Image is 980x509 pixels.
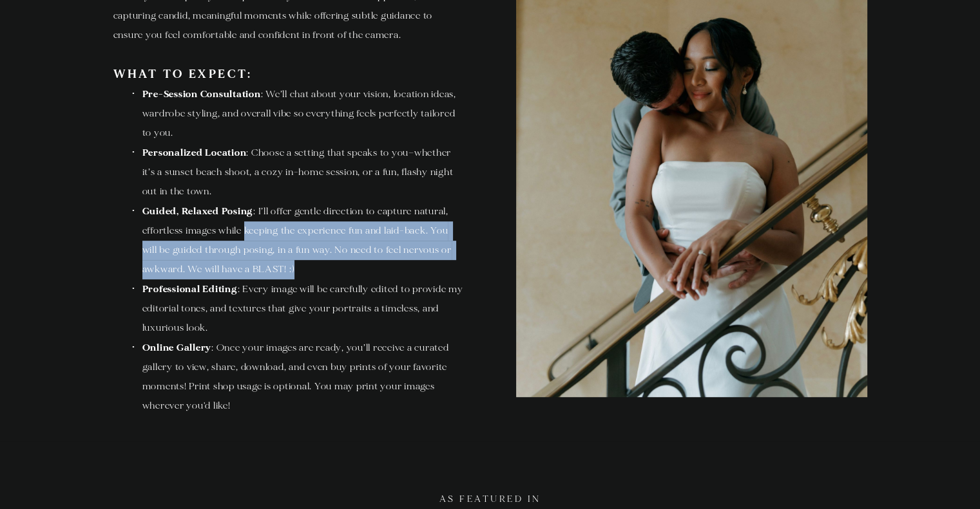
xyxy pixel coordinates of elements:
strong: Guided, Relaxed Posing [142,205,254,217]
span: : Choose a setting that speaks to you—whether it’s a sunset beach shoot, a cozy in-home session, ... [142,147,456,198]
span: : Once your images are ready, you’ll receive a curated gallery to view, share, download, and even... [142,342,452,412]
span: : We’ll chat about your vision, location ideas, wardrobe styling, and overall vibe so everything ... [142,88,459,139]
strong: Online Gallery [142,341,212,354]
span: : I’ll offer gentle direction to capture natural, effortless images while keeping the experience ... [142,205,454,275]
strong: Professional Editing [142,282,238,295]
p: As featured in [113,493,867,506]
strong: Pre-Session Consultation [142,88,261,100]
span: : Every image will be carefully edited to provide my editorial tones, and textures that give your... [142,283,466,334]
strong: Personalized Location [142,146,247,159]
strong: What to Expect: [113,66,253,82]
